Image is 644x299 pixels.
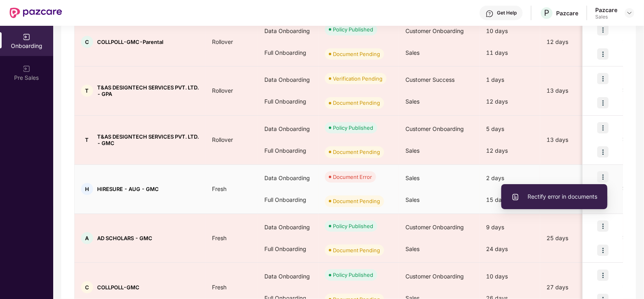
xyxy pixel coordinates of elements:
span: Sales [405,98,420,105]
div: A [81,232,93,244]
div: 12 days [540,37,609,46]
span: Customer Onboarding [405,27,464,34]
div: Document Pending [333,197,380,205]
div: Data Onboarding [258,20,318,42]
div: Policy Published [333,271,373,279]
span: Fresh [206,185,233,192]
div: Data Onboarding [258,118,318,140]
span: T&AS DESIGNTECH SERVICES PVT. LTD. - GMC [97,133,199,146]
span: Customer Onboarding [405,273,464,280]
div: Full Onboarding [258,189,318,211]
div: Policy Published [333,25,373,33]
span: Customer Success [405,76,455,83]
div: Full Onboarding [258,238,318,260]
span: Sales [405,49,420,56]
div: Document Pending [333,50,380,58]
div: Pazcare [556,9,578,17]
div: 10 days [480,20,540,42]
span: Rectify error in documents [511,192,597,201]
span: T&AS DESIGNTECH SERVICES PVT. LTD. - GPA [97,84,199,97]
div: Get Help [497,10,517,16]
img: icon [597,48,609,60]
div: H [81,183,93,195]
img: svg+xml;base64,PHN2ZyBpZD0iRHJvcGRvd24tMzJ4MzIiIHhtbG5zPSJodHRwOi8vd3d3LnczLm9yZy8yMDAwL3N2ZyIgd2... [626,10,633,16]
div: Document Error [333,173,372,181]
img: icon [597,270,609,281]
div: 2 days [480,167,540,189]
img: svg+xml;base64,PHN2ZyB3aWR0aD0iMjAiIGhlaWdodD0iMjAiIHZpZXdCb3g9IjAgMCAyMCAyMCIgZmlsbD0ibm9uZSIgeG... [23,65,31,73]
div: Pazcare [595,6,617,14]
span: AD SCHOLARS - GMC [97,235,152,241]
span: Fresh [206,235,233,241]
img: icon [597,146,609,158]
span: Sales [405,245,420,252]
img: svg+xml;base64,PHN2ZyB3aWR0aD0iMjAiIGhlaWdodD0iMjAiIHZpZXdCb3g9IjAgMCAyMCAyMCIgZmlsbD0ibm9uZSIgeG... [23,33,31,41]
span: Sales [405,196,420,203]
div: 25 days [540,234,609,243]
div: Full Onboarding [258,42,318,64]
span: Sales [405,147,420,154]
span: Fresh [206,284,233,291]
div: 13 days [540,86,609,95]
span: Rollover [206,38,239,45]
div: Verification Pending [333,75,382,83]
div: Data Onboarding [258,216,318,238]
span: P [544,8,549,18]
img: icon [597,97,609,108]
div: C [81,281,93,293]
span: Sales [405,174,420,181]
span: COLLPOLL-GMC-Parental [97,39,163,45]
div: 27 days [540,283,609,292]
span: COLLPOLL-GMC [97,284,139,291]
img: icon [597,171,609,183]
img: icon [597,245,609,256]
div: 15 days [480,189,540,211]
div: 24 days [480,238,540,260]
div: Policy Published [333,124,373,132]
div: C [81,36,93,48]
div: Document Pending [333,246,380,254]
img: svg+xml;base64,PHN2ZyBpZD0iSGVscC0zMngzMiIgeG1sbnM9Imh0dHA6Ly93d3cudzMub3JnLzIwMDAvc3ZnIiB3aWR0aD... [486,10,494,18]
div: Data Onboarding [258,167,318,189]
div: Full Onboarding [258,91,318,112]
div: Full Onboarding [258,140,318,162]
span: Customer Onboarding [405,224,464,230]
div: 1 days [480,69,540,91]
span: Rollover [206,87,239,94]
div: 12 days [480,140,540,162]
img: icon [597,24,609,35]
img: icon [597,122,609,133]
div: Data Onboarding [258,69,318,91]
img: New Pazcare Logo [10,8,62,18]
div: Sales [595,14,617,20]
div: Document Pending [333,148,380,156]
div: 10 days [480,266,540,287]
div: T [81,85,93,97]
img: icon [597,220,609,232]
div: 12 days [480,91,540,112]
div: Document Pending [333,99,380,107]
div: 9 days [480,216,540,238]
div: Policy Published [333,222,373,230]
span: HIRESURE - AUG - GMC [97,186,159,192]
div: 13 days [540,135,609,144]
span: Customer Onboarding [405,125,464,132]
div: Data Onboarding [258,266,318,287]
div: 5 days [480,118,540,140]
div: T [81,134,93,146]
span: Rollover [206,136,239,143]
div: 11 days [480,42,540,64]
img: icon [597,73,609,84]
img: svg+xml;base64,PHN2ZyBpZD0iVXBsb2FkX0xvZ3MiIGRhdGEtbmFtZT0iVXBsb2FkIExvZ3MiIHhtbG5zPSJodHRwOi8vd3... [511,193,519,201]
